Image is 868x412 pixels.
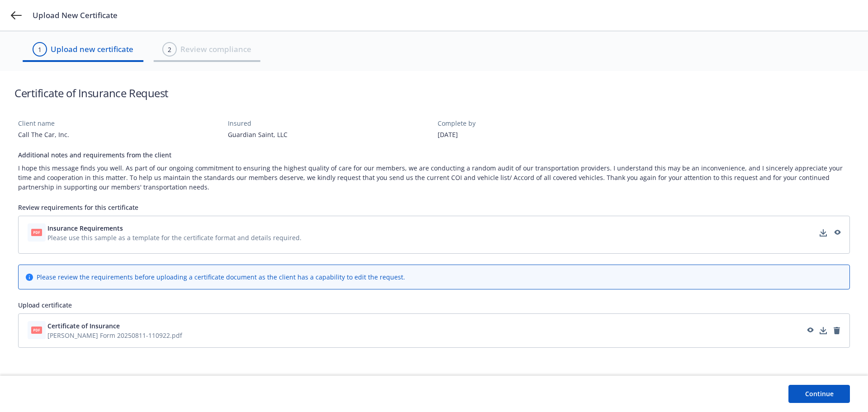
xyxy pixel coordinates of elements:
a: download [818,325,829,336]
div: Client name [18,118,221,128]
button: Certificate of Insurance [47,321,182,331]
div: 1 [38,45,42,54]
a: preview [831,227,842,238]
div: [DATE] [438,130,640,139]
span: [PERSON_NAME] Form 20250811-110922.pdf [47,331,182,340]
span: Please use this sample as a template for the certificate format and details required. [47,233,302,242]
button: Insurance Requirements [47,223,302,233]
span: Certificate of Insurance [47,321,120,331]
h1: Certificate of Insurance Request [14,85,169,100]
span: Upload new certificate [51,43,133,55]
span: Upload New Certificate [33,10,118,21]
div: Additional notes and requirements from the client [18,150,850,160]
div: Review requirements for this certificate [18,203,850,212]
a: download [818,227,829,238]
div: Call The Car, Inc. [18,130,221,139]
div: Insured [228,118,430,128]
div: 2 [168,45,171,54]
div: I hope this message finds you well. As part of our ongoing commitment to ensuring the highest qua... [18,163,850,192]
span: Insurance Requirements [47,223,123,233]
a: preview [804,325,815,336]
div: Guardian Saint, LLC [228,130,430,139]
span: Review compliance [180,43,251,55]
div: Please review the requirements before uploading a certificate document as the client has a capabi... [37,272,405,282]
button: Continue [788,385,850,403]
div: Insurance RequirementsPlease use this sample as a template for the certificate format and details... [18,216,850,254]
div: Upload certificate [18,300,850,310]
a: remove [831,325,842,336]
div: Complete by [438,118,640,128]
